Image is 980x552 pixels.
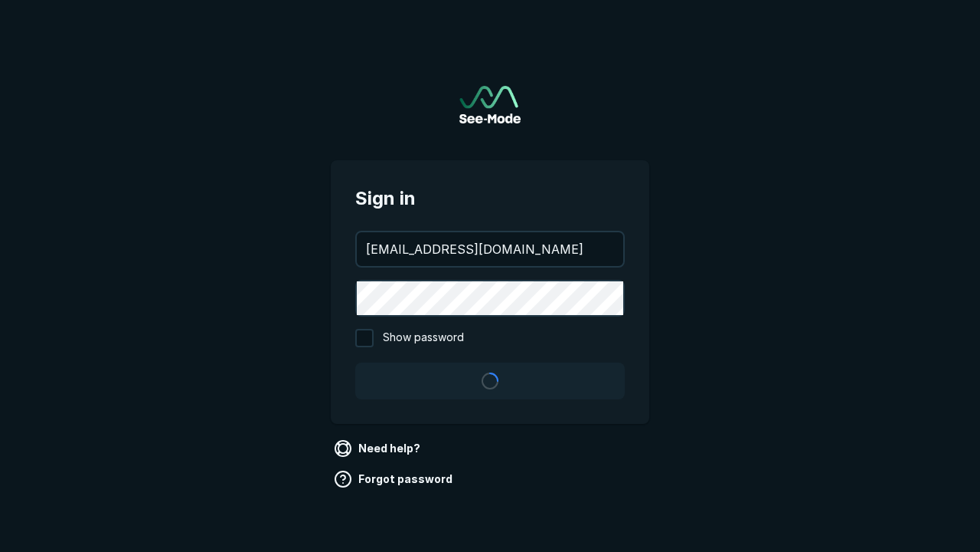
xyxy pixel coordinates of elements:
input: your@email.com [357,232,623,266]
span: Sign in [355,185,625,212]
span: Show password [383,329,464,347]
a: Forgot password [331,467,459,491]
a: Go to sign in [459,86,521,123]
img: See-Mode Logo [459,86,521,123]
a: Need help? [331,436,426,461]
